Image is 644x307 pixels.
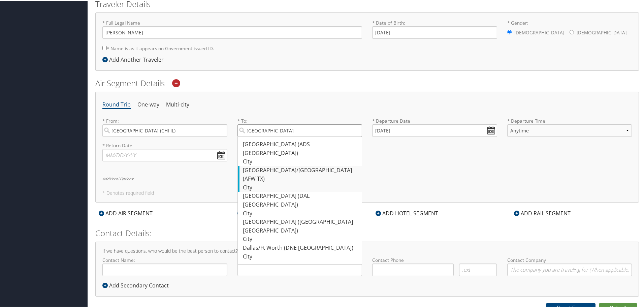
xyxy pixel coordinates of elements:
div: ADD RAIL SEGMENT [511,209,574,217]
label: * To: [237,117,362,136]
li: Round Trip [102,98,131,110]
div: City [243,252,359,260]
input: [GEOGRAPHIC_DATA] (ADS [GEOGRAPHIC_DATA])City[GEOGRAPHIC_DATA]/[GEOGRAPHIC_DATA] (AFW TX)City[GEO... [237,124,362,136]
div: [GEOGRAPHIC_DATA] ([GEOGRAPHIC_DATA] [GEOGRAPHIC_DATA]) [243,217,359,234]
input: * Full Legal Name [102,26,362,38]
h2: Air Segment Details [95,77,639,88]
input: Contact Email: [237,263,362,275]
div: City [243,157,359,165]
label: * Full Legal Name [102,19,362,38]
label: * Name is as it appears on Government issued ID. [102,41,214,54]
div: Add Another Traveler [102,55,167,63]
h2: Contact Details: [95,227,639,238]
label: Contact Email: [237,256,362,275]
input: City or Airport Code [102,124,227,136]
input: * Gender:[DEMOGRAPHIC_DATA][DEMOGRAPHIC_DATA] [570,29,574,34]
h5: * Denotes required field [102,190,632,195]
div: City [243,183,359,191]
input: * Name is as it appears on Government issued ID. [102,45,107,50]
select: * Departure Time [507,124,632,136]
div: ADD HOTEL SEGMENT [372,209,442,217]
li: One-way [137,98,159,110]
label: [DEMOGRAPHIC_DATA] [577,26,626,38]
label: Contact Phone [372,256,497,263]
input: .ext [459,263,497,275]
label: * Date of Birth: [372,19,497,38]
input: Contact Name: [102,263,227,275]
div: [GEOGRAPHIC_DATA] (DAL [GEOGRAPHIC_DATA]) [243,191,359,208]
label: Contact Company [507,256,632,275]
div: [GEOGRAPHIC_DATA] (ADS [GEOGRAPHIC_DATA]) [243,140,359,157]
label: * Return Date [102,142,227,148]
label: * Departure Time [507,117,632,142]
div: City [243,209,359,217]
input: * Gender:[DEMOGRAPHIC_DATA][DEMOGRAPHIC_DATA] [507,29,512,34]
div: Dallas/Ft Worth (DNE [GEOGRAPHIC_DATA]) [243,243,359,252]
div: Add Secondary Contact [102,281,172,289]
h6: Additional Options: [102,176,632,180]
label: Contact Name: [102,256,227,275]
input: MM/DD/YYYY [372,124,497,136]
label: * Gender: [507,19,632,39]
label: * From: [102,117,227,136]
div: City [243,234,359,243]
input: MM/DD/YYYY [102,148,227,161]
div: ADD CAR SEGMENT [234,209,296,217]
input: Contact Company [507,263,632,275]
label: [DEMOGRAPHIC_DATA] [514,26,564,38]
h4: If we have questions, who would be the best person to contact? [102,248,632,253]
label: * Departure Date [372,117,497,124]
input: * Date of Birth: [372,26,497,38]
div: ADD AIR SEGMENT [95,209,156,217]
li: Multi-city [166,98,189,110]
div: [GEOGRAPHIC_DATA]/[GEOGRAPHIC_DATA] (AFW TX) [243,165,359,183]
